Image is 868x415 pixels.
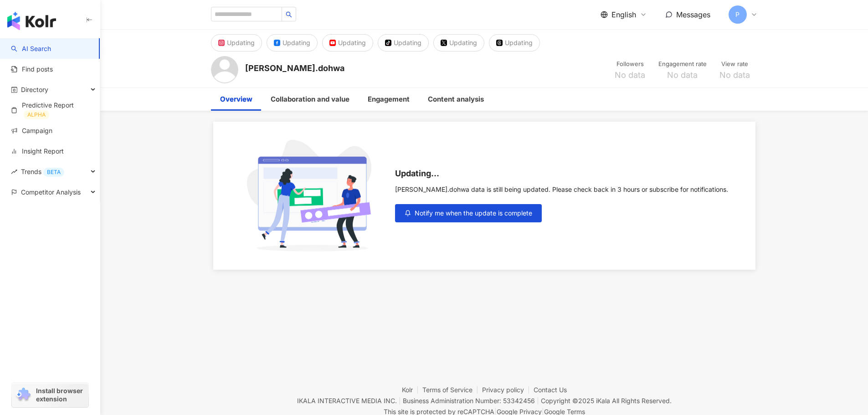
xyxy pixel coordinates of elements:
span: No data [615,71,645,80]
button: Updating [433,34,484,51]
a: Contact Us [534,386,567,394]
div: Copyright © 2025 All Rights Reserved. [541,397,672,405]
div: Updating [282,36,310,49]
span: Trends [21,161,64,182]
a: Campaign [11,126,52,135]
img: logo [7,12,56,30]
div: Business Administration Number: 53342456 [403,397,535,405]
div: Collaboration and value [271,94,349,105]
div: Updating [394,36,421,49]
span: No data [719,71,750,80]
span: English [611,10,636,20]
div: Followers [613,60,647,69]
span: search [286,11,292,18]
div: [PERSON_NAME].dohwa [245,62,344,74]
button: Updating [378,34,429,51]
a: searchAI Search [11,44,51,53]
div: BETA [43,168,64,177]
div: Updating [338,36,366,49]
span: | [537,397,539,405]
a: chrome extensionInstall browser extension [12,383,88,407]
span: Notify me when the update is complete [415,210,532,217]
span: rise [11,169,17,175]
a: Privacy policy [482,386,534,394]
a: Insight Report [11,147,64,156]
a: Terms of Service [422,386,482,394]
div: [PERSON_NAME].dohwa data is still being updated. Please check back in 3 hours or subscribe for no... [395,186,728,193]
div: Content analysis [428,94,484,105]
img: chrome extension [15,388,32,402]
span: Messages [676,10,710,19]
div: Updating [505,36,533,49]
span: | [399,397,401,405]
span: No data [667,71,698,80]
div: Engagement rate [658,60,707,69]
span: Install browser extension [36,387,86,403]
span: P [735,10,740,20]
button: Updating [211,34,262,51]
button: Updating [322,34,373,51]
div: Updating [449,36,477,49]
div: View rate [718,60,752,69]
button: Updating [489,34,540,51]
div: Updating... [395,169,728,179]
div: IKALA INTERACTIVE MEDIA INC. [297,397,397,405]
div: Overview [220,94,252,105]
a: Predictive ReportALPHA [11,101,92,119]
img: subscribe cta [241,140,384,251]
span: Directory [21,79,48,100]
span: Competitor Analysis [21,182,81,202]
div: Updating [227,36,255,49]
a: Kolr [402,386,422,394]
a: Find posts [11,65,53,74]
button: Updating [267,34,318,51]
img: KOL Avatar [211,56,238,83]
button: Notify me when the update is complete [395,204,542,222]
a: iKala [596,397,610,405]
div: Engagement [368,94,410,105]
